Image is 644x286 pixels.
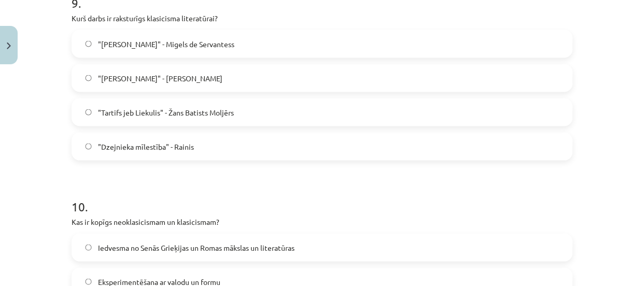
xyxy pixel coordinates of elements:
[7,42,11,49] img: icon-close-lesson-0947bae3869378f0d4975bcd49f059093ad1ed9edebbc8119c70593378902aed.svg
[72,217,572,227] p: Kas ir kopīgs neoklasicismam un klasicismam?
[72,13,572,24] p: Kurš darbs ir raksturīgs klasicisma literatūrai?
[98,242,295,253] span: Iedvesma no Senās Grieķijas un Romas mākslas un literatūras
[98,107,234,118] span: "Tartifs jeb Liekulis" - Žans Batists Moljērs
[98,141,194,152] span: "Dzejnieka mīlestība" - Rainis
[85,279,92,285] input: Eksperimentēšana ar valodu un formu
[85,109,92,116] input: "Tartifs jeb Liekulis" - Žans Batists Moljērs
[72,181,572,213] h1: 10 .
[98,39,234,50] span: "[PERSON_NAME]" - Migels de Servantess
[98,73,222,84] span: "[PERSON_NAME]" - [PERSON_NAME]
[85,144,92,150] input: "Dzejnieka mīlestība" - Rainis
[85,41,92,48] input: "[PERSON_NAME]" - Migels de Servantess
[85,75,92,82] input: "[PERSON_NAME]" - [PERSON_NAME]
[85,245,92,251] input: Iedvesma no Senās Grieķijas un Romas mākslas un literatūras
